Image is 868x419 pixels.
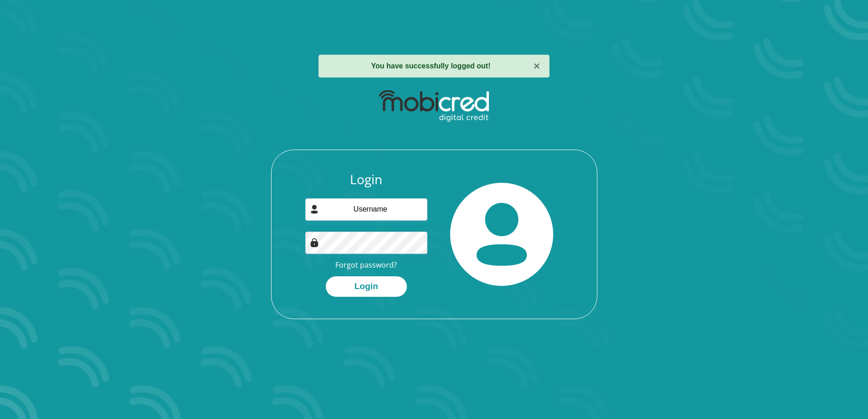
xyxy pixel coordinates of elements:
[379,90,489,122] img: mobicred logo
[371,62,491,70] strong: You have successfully logged out!
[305,172,427,187] h3: Login
[335,260,397,270] a: Forgot password?
[305,198,427,221] input: Username
[534,61,540,72] button: ×
[326,276,407,297] button: Login
[310,238,319,247] img: Image
[310,205,319,214] img: user-icon image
